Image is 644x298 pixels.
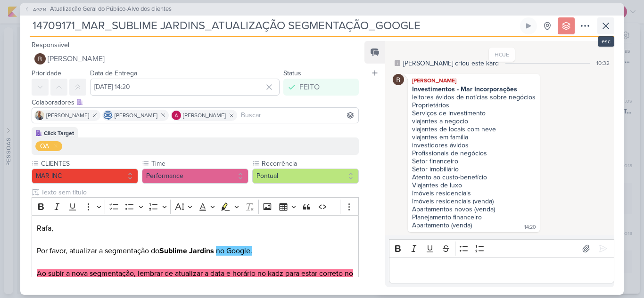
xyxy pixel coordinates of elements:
[34,53,46,64] img: Rafael Dornelles
[150,159,248,169] label: Time
[261,159,359,169] label: Recorrência
[183,111,226,120] span: [PERSON_NAME]
[524,224,536,231] div: 14:20
[37,245,354,257] p: Por favor, atualizar a segmentação do
[103,111,113,120] img: Caroline Traven De Andrade
[32,197,359,216] div: Editor toolbar
[172,111,181,120] img: Alessandra Gomes
[403,58,499,68] div: [PERSON_NAME] criou este kard
[410,76,538,85] div: [PERSON_NAME]
[283,79,359,96] button: FEITO
[35,111,44,120] img: Iara Santos
[44,129,74,137] div: Click Target
[525,22,532,30] div: Ligar relógio
[32,50,359,67] button: [PERSON_NAME]
[393,74,404,85] img: Rafael Dornelles
[412,93,536,229] div: leitores ávidos de notícias sobre negócios Proprietários Serviços de investimento viajantes a neg...
[37,269,353,290] mark: Ao subir a nova segmentação, lembrar de atualizar a data e horário no kadz para estar correto no QA.
[37,223,354,234] p: Rafa,
[32,41,69,49] label: Responsável
[46,111,89,120] span: [PERSON_NAME]
[299,81,320,93] div: FEITO
[32,97,359,107] div: Colaboradores
[283,69,301,77] label: Status
[48,53,105,64] span: [PERSON_NAME]
[389,258,614,283] div: Editor editing area: main
[90,79,280,96] input: Select a date
[412,85,517,93] strong: Investimentos - Mar Incorporações
[142,169,248,184] button: Performance
[596,59,610,67] div: 10:32
[252,169,359,184] button: Pontual
[239,110,356,121] input: Buscar
[30,17,518,34] input: Kard Sem Título
[32,69,61,77] label: Prioridade
[115,111,157,120] span: [PERSON_NAME]
[159,246,214,256] strong: Sublime Jardins
[32,169,138,184] button: MAR INC
[389,239,614,258] div: Editor toolbar
[216,246,252,256] mark: no Google.
[598,36,614,47] div: esc
[39,187,359,197] input: Texto sem título
[40,141,49,151] div: QA
[40,159,138,169] label: CLIENTES
[90,69,137,77] label: Data de Entrega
